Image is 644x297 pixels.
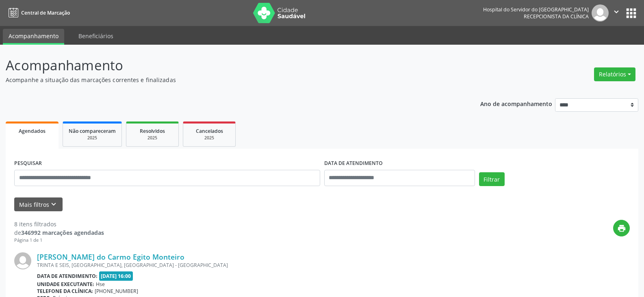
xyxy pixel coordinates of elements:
[324,157,383,170] label: DATA DE ATENDIMENTO
[21,9,70,16] span: Central de Marcação
[99,271,133,281] span: [DATE] 16:00
[612,7,621,16] i: 
[14,220,104,228] div: 8 itens filtrados
[96,281,105,288] span: Hse
[14,252,31,269] img: img
[6,76,449,84] p: Acompanhe a situação das marcações correntes e finalizadas
[524,13,589,20] span: Recepcionista da clínica
[624,6,638,20] button: apps
[3,29,64,45] a: Acompanhamento
[37,252,184,261] a: [PERSON_NAME] do Carmo Egito Monteiro
[69,128,116,134] span: Não compareceram
[21,229,104,236] strong: 346992 marcações agendadas
[37,273,98,280] b: Data de atendimento:
[69,135,116,141] div: 2025
[483,6,589,13] div: Hospital do Servidor do [GEOGRAPHIC_DATA]
[480,98,552,108] p: Ano de acompanhamento
[6,55,449,76] p: Acompanhamento
[189,135,230,141] div: 2025
[14,197,63,212] button: Mais filtroskeyboard_arrow_down
[73,29,119,43] a: Beneficiários
[609,4,624,22] button: 
[14,157,42,170] label: PESQUISAR
[37,281,94,288] b: Unidade executante:
[140,128,165,134] span: Resolvidos
[37,288,93,295] b: Telefone da clínica:
[14,228,104,237] div: de
[19,128,46,134] span: Agendados
[479,172,505,186] button: Filtrar
[196,128,223,134] span: Cancelados
[617,224,626,233] i: print
[49,200,58,209] i: keyboard_arrow_down
[594,67,635,81] button: Relatórios
[132,135,173,141] div: 2025
[95,288,138,295] span: [PHONE_NUMBER]
[613,220,630,236] button: print
[592,4,609,22] img: img
[37,262,508,269] div: TRINTA E SEIS, [GEOGRAPHIC_DATA], [GEOGRAPHIC_DATA] - [GEOGRAPHIC_DATA]
[6,6,70,20] a: Central de Marcação
[14,237,104,244] div: Página 1 de 1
